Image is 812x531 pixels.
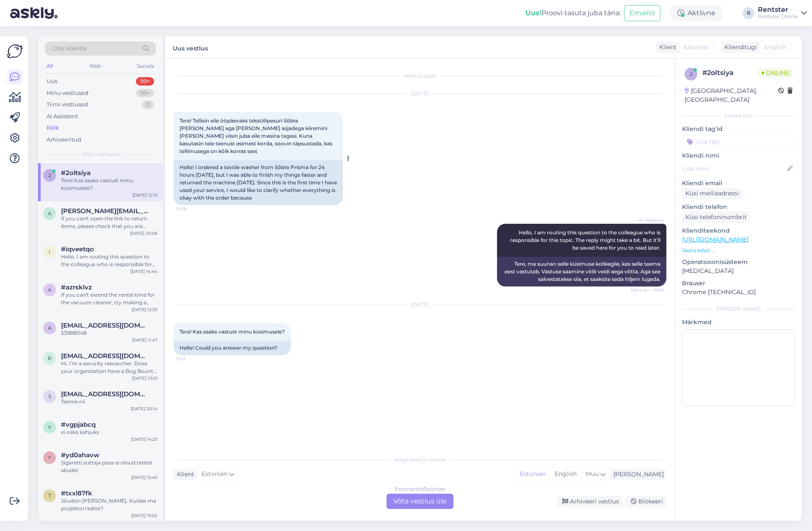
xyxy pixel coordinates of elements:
label: Uus vestlus [173,42,208,53]
button: Emailid [624,5,660,21]
span: andres.petjarv@gmail.com [61,207,149,215]
span: y [48,454,51,461]
span: Otsi kliente [52,44,86,53]
span: Tere! Kas saaks vastust minu küsimusele? [180,328,285,335]
div: Tere, ma suunan selle küsimuse kolleegile, kes selle teema eest vastutab. Vastuse saamine võib ve... [497,257,666,286]
input: Lisa nimi [682,164,785,173]
div: English [550,468,581,481]
div: Valige keel ja vastake [174,456,666,464]
div: Teeme nii [61,398,157,406]
div: Küsi meiliaadressi [682,188,742,199]
div: 99+ [136,89,154,97]
span: 12:13 [176,356,208,362]
span: a [48,286,52,293]
div: [DATE] 13:02 [131,512,157,519]
span: #vgpjabcq [61,421,96,428]
span: Online [758,68,793,78]
div: Sigaretti süttaja pesa ei olnud teistel akudel [61,459,157,474]
div: [DATE] 12:13 [133,192,157,198]
div: Vestlus algas [174,72,666,80]
div: [DATE] 14:44 [130,268,157,275]
div: Socials [135,61,156,72]
span: #yd0ahavw [61,451,99,459]
div: If you can't extend the rental time for the vacuum cleaner, try making a new rental order. Use th... [61,291,157,306]
div: 53988048 [61,329,157,337]
div: Arhiveeritud [47,136,81,144]
div: [DATE] 11:47 [132,337,157,343]
p: [MEDICAL_DATA] [682,267,795,275]
a: [URL][DOMAIN_NAME] [682,236,748,243]
img: Askly Logo [7,43,23,59]
div: [DATE] [174,301,666,309]
div: Hello, I am routing this question to the colleague who is responsible for this topic. The reply m... [61,253,157,268]
div: Minu vestlused [47,89,88,97]
div: [DATE] 13:01 [132,375,157,381]
input: Lisa tag [682,135,795,148]
div: [PERSON_NAME] [682,305,795,313]
div: [DATE] 12:35 [132,306,157,313]
div: Jõudsin [PERSON_NAME]. Kuidas ma projektori kätte? [61,497,157,512]
div: [DATE] 20:06 [130,230,157,236]
span: a [48,325,52,331]
p: Vaata edasi ... [682,247,795,254]
div: R [743,7,754,19]
span: Kõik vestlused [82,150,119,158]
span: raaviexit@gmail.com [61,352,149,360]
div: Hello! I ordered a textile washer from Sõbra Prisma for 24 hours [DATE], but I was able to finish... [174,160,343,205]
div: Klient [174,470,194,479]
p: Klienditeekond [682,226,795,235]
p: Kliendi email [682,179,795,188]
span: Muu [586,470,599,478]
div: [DATE] 12:45 [131,474,157,481]
span: #txxl87fk [61,489,92,497]
span: AI Assistent [632,217,664,223]
div: AI Assistent [47,112,78,121]
div: Küsi telefoninumbrit [682,211,750,223]
div: Võta vestlus üle [387,494,453,509]
p: Chrome [TECHNICAL_ID] [682,288,795,297]
div: Estonian to Estonian [395,485,445,493]
div: ei oska kahjuks [61,428,157,436]
div: Rentster Online [758,13,798,20]
div: Proovi tasuta juba täna: [525,8,621,18]
p: Märkmed [682,318,795,327]
span: i [49,248,50,255]
div: Arhiveeri vestlus [557,496,622,507]
span: 2 [48,172,51,178]
span: Estonian [684,43,710,52]
p: Kliendi nimi [682,151,795,160]
b: Uus! [525,9,541,17]
div: [DATE] 14:23 [131,436,157,442]
div: Web [88,61,102,72]
span: s [48,393,51,400]
span: #2oltsiya [61,169,91,177]
span: spiderdj137@gmail.com [61,390,149,398]
div: Hi, I’m a security researcher. Does your organization have a Bug Bounty or Vulnerability Disclosu... [61,360,157,375]
p: Kliendi tag'id [682,125,795,133]
span: #azrsklvz [61,284,92,291]
div: Hello! Could you answer my question? [174,341,291,355]
div: All [45,61,55,72]
span: Tere! Tellisin eile ööpäevaks tekstiilipesuri Sõbra [PERSON_NAME] aga [PERSON_NAME] asjadega kiir... [180,117,334,154]
div: Uus [47,77,57,86]
div: [DATE] [174,90,666,97]
span: Estonian [202,470,227,479]
div: Kliendi info [682,112,795,120]
span: v [48,424,51,430]
div: Aktiivne [671,6,722,21]
div: Blokeeri [626,496,666,507]
div: If you can't open the link to return items, please check that you are using the right email and t... [61,215,157,230]
span: English [764,43,786,52]
span: Nähtud ✓ 16:08 [631,287,664,293]
div: Rentster [758,6,798,13]
span: Hello, I am routing this question to the colleague who is responsible for this topic. The reply m... [510,229,662,251]
div: [DATE] 20:14 [131,406,157,412]
div: Tiimi vestlused [47,100,88,109]
div: [GEOGRAPHIC_DATA], [GEOGRAPHIC_DATA] [685,86,778,104]
div: Estonian [516,468,550,481]
span: a [48,210,52,217]
span: t [48,492,51,499]
div: 99+ [136,77,154,86]
div: Klient [656,43,677,52]
span: 2 [690,71,693,77]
